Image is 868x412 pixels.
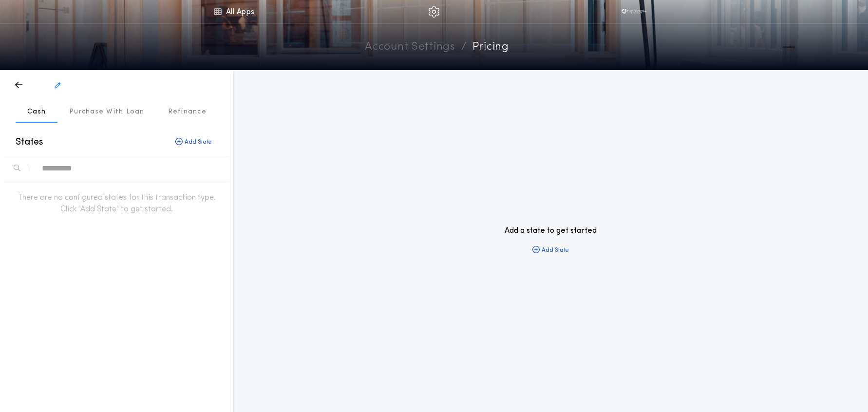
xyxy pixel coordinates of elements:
[10,192,224,215] p: There are no configured states for this transaction type. Click "Add State" to get started.
[505,225,597,237] p: Add a state to get started
[168,134,220,150] button: Add State
[461,39,467,56] p: /
[168,107,207,117] p: Refinance
[27,107,46,117] p: Cash
[619,7,649,17] img: vs-icon
[16,135,43,149] p: States
[428,6,440,18] img: img
[69,107,145,117] p: Purchase With Loan
[365,39,455,56] a: Account Settings
[525,243,577,258] button: Add State
[472,39,509,56] a: pricing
